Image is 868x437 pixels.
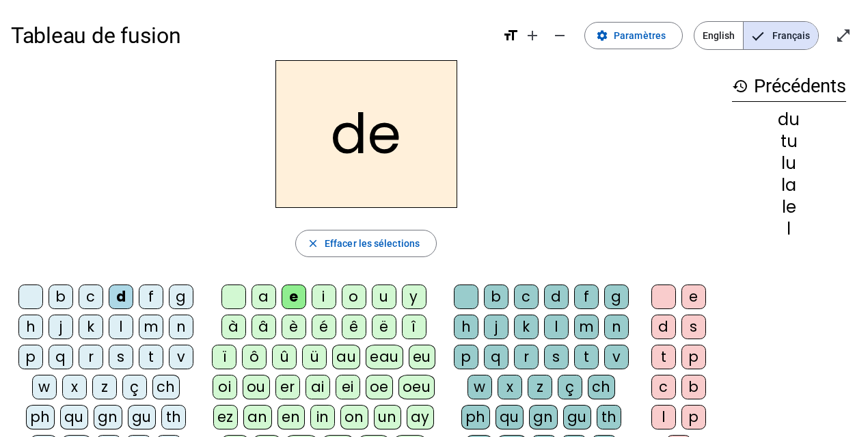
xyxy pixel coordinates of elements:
[563,405,591,429] div: gu
[282,315,306,339] div: è
[502,27,519,44] mat-icon: format_size
[332,345,360,369] div: au
[544,345,569,369] div: s
[60,405,88,429] div: qu
[275,375,300,399] div: er
[366,345,403,369] div: eau
[651,315,676,339] div: d
[681,345,706,369] div: p
[342,284,366,309] div: o
[574,315,599,339] div: m
[732,111,846,128] div: du
[11,14,491,57] h1: Tableau de fusion
[484,345,508,369] div: q
[275,60,457,208] h2: de
[651,345,676,369] div: t
[152,375,180,399] div: ch
[681,375,706,399] div: b
[484,315,508,339] div: j
[242,345,267,369] div: ô
[161,405,186,429] div: th
[139,284,163,309] div: f
[409,345,435,369] div: eu
[139,315,163,339] div: m
[79,284,103,309] div: c
[830,22,857,49] button: Entrer en plein écran
[546,22,573,49] button: Diminuer la taille de la police
[544,315,569,339] div: l
[681,315,706,339] div: s
[277,405,305,429] div: en
[651,405,676,429] div: l
[694,22,743,49] span: English
[212,345,236,369] div: ï
[336,375,360,399] div: ei
[835,27,852,44] mat-icon: open_in_full
[243,375,270,399] div: ou
[732,199,846,215] div: le
[213,405,238,429] div: ez
[402,315,426,339] div: î
[306,375,330,399] div: ai
[243,405,272,429] div: an
[79,345,103,369] div: r
[558,375,582,399] div: ç
[454,345,478,369] div: p
[514,284,539,309] div: c
[694,21,819,50] mat-button-toggle-group: Language selection
[18,345,43,369] div: p
[597,405,621,429] div: th
[528,375,552,399] div: z
[498,375,522,399] div: x
[109,284,133,309] div: d
[588,375,615,399] div: ch
[519,22,546,49] button: Augmenter la taille de la police
[109,345,133,369] div: s
[62,375,87,399] div: x
[32,375,57,399] div: w
[732,78,748,94] mat-icon: history
[584,22,683,49] button: Paramètres
[574,284,599,309] div: f
[252,284,276,309] div: a
[252,315,276,339] div: â
[79,315,103,339] div: k
[651,375,676,399] div: c
[92,375,117,399] div: z
[169,284,193,309] div: g
[302,345,327,369] div: ü
[109,315,133,339] div: l
[402,284,426,309] div: y
[544,284,569,309] div: d
[484,284,508,309] div: b
[272,345,297,369] div: û
[454,315,478,339] div: h
[139,345,163,369] div: t
[49,315,73,339] div: j
[282,284,306,309] div: e
[467,375,492,399] div: w
[529,405,558,429] div: gn
[312,315,336,339] div: é
[49,345,73,369] div: q
[26,405,55,429] div: ph
[342,315,366,339] div: ê
[732,177,846,194] div: la
[221,315,246,339] div: à
[574,345,599,369] div: t
[732,155,846,172] div: lu
[732,221,846,237] div: l
[122,375,147,399] div: ç
[596,29,608,42] mat-icon: settings
[552,27,568,44] mat-icon: remove
[604,284,629,309] div: g
[325,235,420,252] span: Effacer les sélections
[398,375,435,399] div: oeu
[681,405,706,429] div: p
[295,230,437,257] button: Effacer les sélections
[213,375,237,399] div: oi
[604,315,629,339] div: n
[514,345,539,369] div: r
[407,405,434,429] div: ay
[18,315,43,339] div: h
